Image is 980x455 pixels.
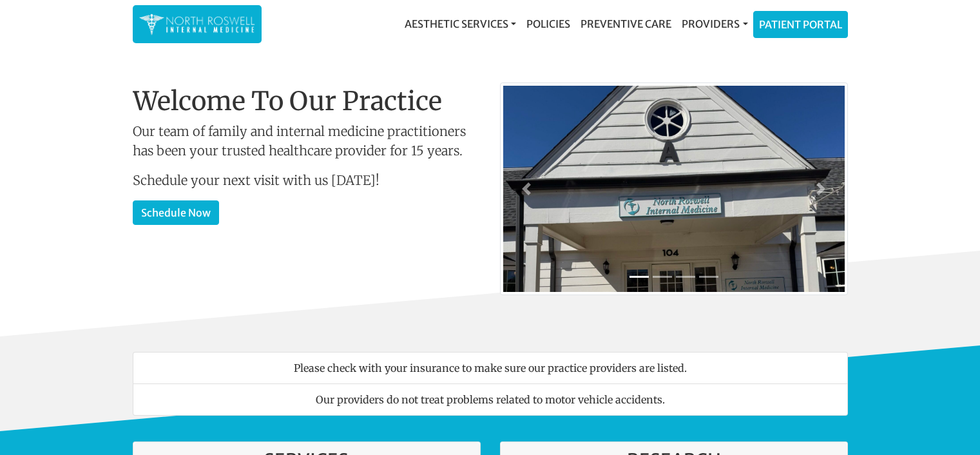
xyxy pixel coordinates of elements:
[399,11,521,37] a: Aesthetic Services
[133,352,848,384] li: Please check with your insurance to make sure our practice providers are listed.
[133,383,848,416] li: Our providers do not treat problems related to motor vehicle accidents.
[521,11,575,37] a: Policies
[139,12,255,37] img: North Roswell Internal Medicine
[133,122,481,160] p: Our team of family and internal medicine practitioners has been your trusted healthcare provider ...
[133,86,481,117] h1: Welcome To Our Practice
[133,171,481,190] p: Schedule your next visit with us [DATE]!
[133,200,219,225] a: Schedule Now
[677,11,753,37] a: Providers
[754,12,847,37] a: Patient Portal
[575,11,677,37] a: Preventive Care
